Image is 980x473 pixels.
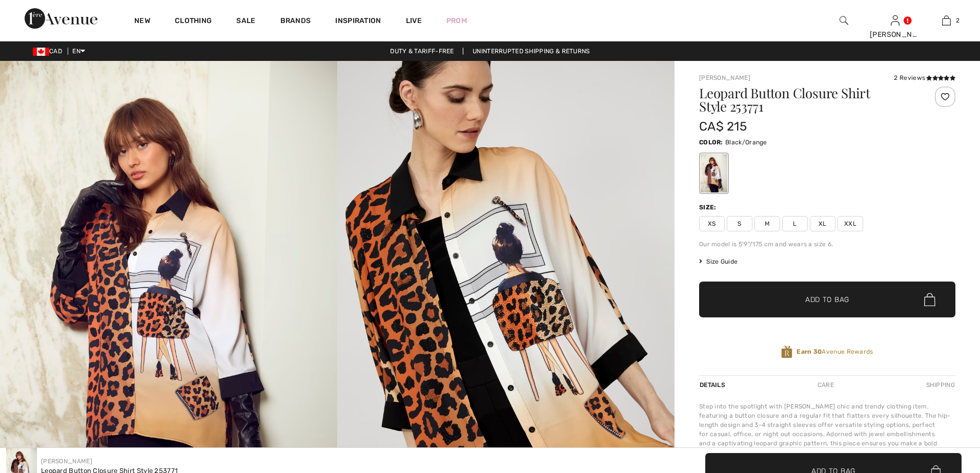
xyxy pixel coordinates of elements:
a: Sale [236,16,255,27]
a: Sign In [891,15,900,25]
img: search the website [840,14,848,27]
span: 2 [956,16,959,25]
div: Step into the spotlight with [PERSON_NAME] chic and trendy clothing item, featuring a button clos... [699,402,955,457]
div: Shipping [924,376,955,394]
a: Brands [280,16,311,27]
img: 1ère Avenue [25,8,97,29]
span: Black/Orange [725,139,767,146]
a: Prom [446,15,467,26]
a: [PERSON_NAME] [41,458,92,465]
a: 2 [921,14,971,27]
div: Care [809,376,843,394]
span: Color: [699,139,723,146]
img: Avenue Rewards [781,345,792,359]
span: EN [72,48,85,55]
div: Our model is 5'9"/175 cm and wears a size 6. [699,240,955,249]
div: Size: [699,203,719,212]
span: Inspiration [335,16,381,27]
img: Bag.svg [924,293,935,306]
img: My Info [891,14,900,27]
span: S [727,216,752,231]
button: Add to Bag [699,282,955,317]
strong: Earn 30 [797,348,822,355]
span: CA$ 215 [699,119,747,134]
span: Avenue Rewards [797,347,873,356]
span: XS [699,216,725,231]
span: Add to Bag [805,294,849,305]
img: My Bag [942,14,951,27]
div: Details [699,376,728,394]
span: M [754,216,780,231]
span: L [782,216,808,231]
div: 2 Reviews [894,73,955,82]
a: Clothing [175,16,212,27]
span: CAD [33,48,66,55]
span: XL [810,216,835,231]
a: [PERSON_NAME] [699,74,750,81]
a: Live [406,15,422,26]
h1: Leopard Button Closure Shirt Style 253771 [699,87,913,113]
img: Canadian Dollar [33,48,49,56]
span: XXL [838,216,863,231]
div: [PERSON_NAME] [870,29,920,40]
div: Black/Orange [701,154,727,192]
span: Size Guide [699,257,738,266]
a: New [134,16,150,27]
